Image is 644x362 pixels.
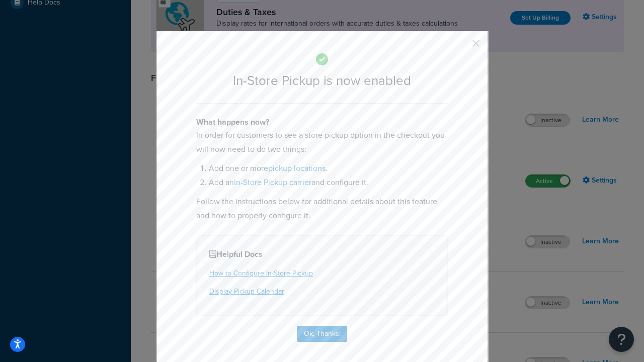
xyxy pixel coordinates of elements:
li: Add an and configure it. [209,175,448,190]
h4: Helpful Docs [209,248,435,260]
a: How to Configure In-Store Pickup [209,268,313,279]
button: Ok, Thanks! [297,326,347,342]
p: In order for customers to see a store pickup option in the checkout you will now need to do two t... [196,128,448,156]
a: Display Pickup Calendar [209,286,284,297]
h2: In-Store Pickup is now enabled [196,73,448,88]
li: Add one or more . [209,161,448,175]
h4: What happens now? [196,116,448,128]
a: pickup locations [268,162,326,174]
a: In-Store Pickup carrier [234,176,311,188]
p: Follow the instructions below for additional details about this feature and how to properly confi... [196,195,448,223]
